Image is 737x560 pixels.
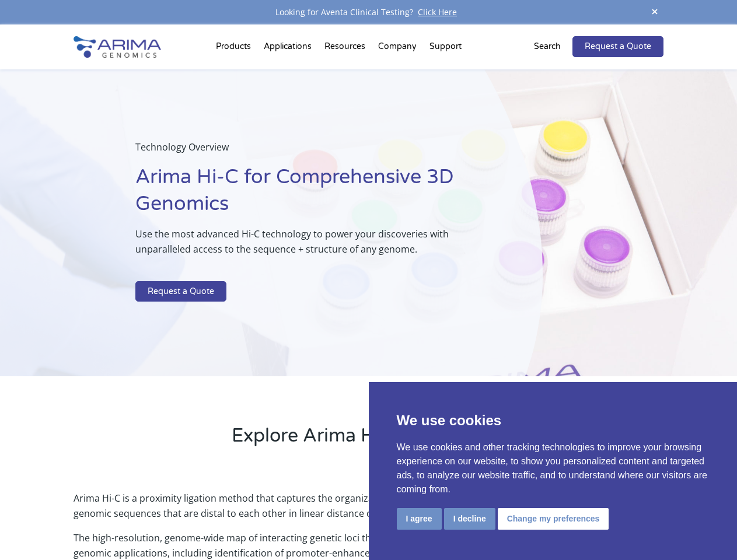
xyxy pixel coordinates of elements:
p: Technology Overview [135,139,484,164]
p: We use cookies [397,410,710,431]
p: We use cookies and other tracking technologies to improve your browsing experience on our website... [397,440,710,496]
button: I agree [397,508,442,530]
img: Arima-Genomics-logo [74,36,161,58]
p: Search [534,39,561,54]
p: Arima Hi-C is a proximity ligation method that captures the organizational structure of chromatin... [74,491,663,530]
h1: Arima Hi-C for Comprehensive 3D Genomics [135,164,484,226]
button: Change my preferences [498,508,609,530]
div: Looking for Aventa Clinical Testing? [74,5,663,20]
a: Request a Quote [135,281,226,302]
a: Request a Quote [572,36,663,57]
a: Click Here [413,6,462,17]
button: I decline [444,508,495,530]
p: Use the most advanced Hi-C technology to power your discoveries with unparalleled access to the s... [135,226,484,266]
h2: Explore Arima Hi-C Technology [74,423,663,458]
